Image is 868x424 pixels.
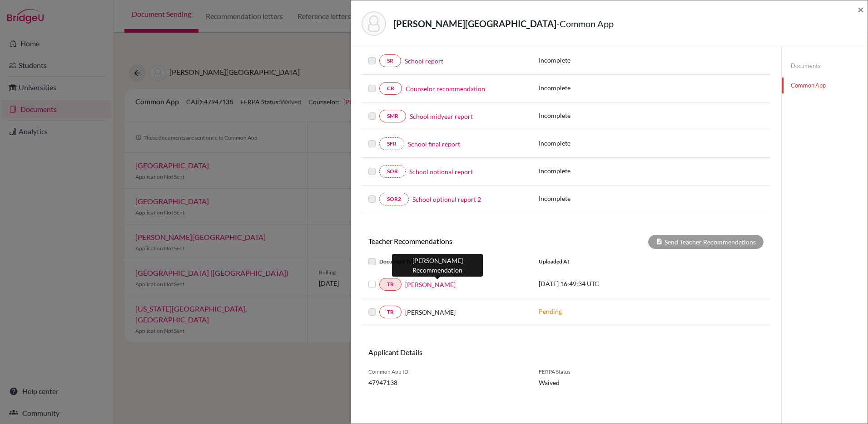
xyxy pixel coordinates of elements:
[393,18,556,29] strong: [PERSON_NAME][GEOGRAPHIC_DATA]
[782,58,868,74] a: Documents
[368,368,525,376] span: Common App ID
[368,378,525,387] span: 47947138
[539,166,632,175] p: Incomplete
[408,139,460,149] a: School final report
[379,54,401,67] a: SR
[392,254,483,277] div: [PERSON_NAME] Recommendation
[409,167,473,176] a: School optional report
[405,56,443,66] a: School report
[368,348,559,356] h6: Applicant Details
[412,195,481,204] a: School optional report 2
[556,18,614,29] span: - Common App
[362,237,566,245] h6: Teacher Recommendations
[379,306,402,318] a: TR
[539,307,661,316] p: Pending
[379,165,406,178] a: SOR
[532,256,668,267] div: Uploaded at
[405,280,456,289] a: [PERSON_NAME]
[539,194,632,203] p: Incomplete
[539,368,627,376] span: FERPA Status
[406,84,485,93] a: Counselor recommendation
[858,4,864,15] button: Close
[379,110,406,122] a: SMR
[379,278,402,291] a: TR
[539,279,661,288] p: [DATE] 16:49:34 UTC
[405,307,456,317] span: [PERSON_NAME]
[539,111,632,120] p: Incomplete
[410,112,473,121] a: School midyear report
[858,3,864,16] span: ×
[539,138,632,148] p: Incomplete
[379,82,402,95] a: CR
[648,235,764,249] div: Send Teacher Recommendations
[379,193,409,205] a: SOR2
[362,256,532,267] div: Document Type / Name
[539,378,627,387] span: Waived
[539,55,632,65] p: Incomplete
[782,78,868,93] a: Common App
[539,83,632,93] p: Incomplete
[379,137,404,150] a: SFR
